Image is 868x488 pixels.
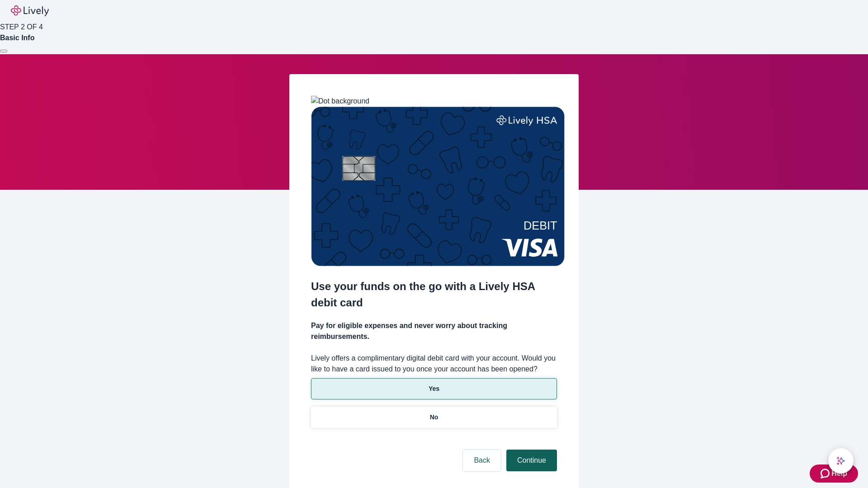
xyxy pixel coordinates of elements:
img: Dot background [311,96,369,107]
button: Back [463,450,501,471]
button: No [311,407,557,428]
button: Continue [506,450,557,471]
img: Lively [11,5,49,16]
h4: Pay for eligible expenses and never worry about tracking reimbursements. [311,320,557,342]
button: Zendesk support iconHelp [810,465,858,483]
button: chat [828,448,854,474]
span: Help [831,468,847,479]
p: No [430,413,439,422]
svg: Lively AI Assistant [836,456,845,465]
h2: Use your funds on the go with a Lively HSA debit card [311,278,557,311]
svg: Zendesk support icon [821,468,831,479]
label: Lively offers a complimentary digital debit card with your account. Would you like to have a card... [311,353,557,375]
button: Yes [311,378,557,399]
p: Yes [429,384,439,394]
img: Debit card [311,107,565,266]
